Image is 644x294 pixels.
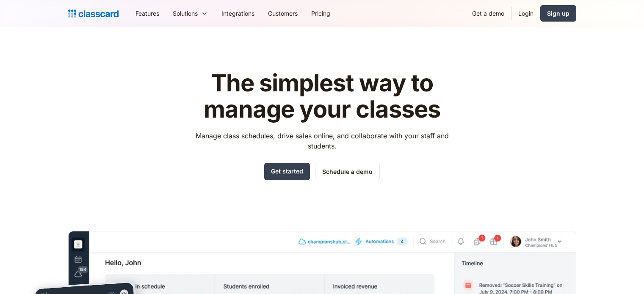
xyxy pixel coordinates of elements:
[215,4,261,23] a: Integrations
[261,4,304,23] a: Customers
[68,8,119,19] a: home
[315,163,380,180] a: Schedule a demo
[173,9,198,18] div: Solutions
[304,4,337,23] a: Pricing
[540,5,576,22] a: Sign up
[166,4,215,23] div: Solutions
[465,4,511,23] a: Get a demo
[188,70,456,122] h1: The simplest way to manage your classes
[129,4,166,23] a: Features
[188,131,456,151] p: Manage class schedules, drive sales online, and collaborate with your staff and students.
[511,4,540,23] a: Login
[264,163,310,180] a: Get started
[547,9,569,18] div: Sign up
